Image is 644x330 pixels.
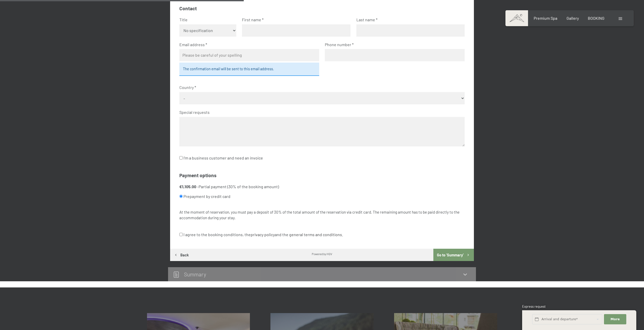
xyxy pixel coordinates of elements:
[179,5,197,12] legend: Contact
[588,16,604,21] a: BOOKING
[433,249,474,261] button: Go to ‘Summary’
[179,49,319,61] input: Please be careful of your spelling
[179,184,465,202] li: - Partial payment (30% of the booking amount)
[179,172,217,179] legend: Payment options
[179,85,461,90] label: Country
[567,16,579,21] a: Gallery
[179,184,196,189] strong: €1,105.00
[325,42,461,47] label: Phone number
[179,195,183,198] input: Prepayment by credit card
[179,209,465,221] div: At the moment of reservation, you must pay a deposit of 30% of the total amount of the reservatio...
[179,17,232,23] label: Title
[179,42,315,47] label: Email address
[312,252,332,256] div: Powered by HGV
[611,317,620,322] span: More
[251,232,275,237] a: privacy policy
[522,304,546,308] span: Express request
[242,17,346,23] label: First name
[179,192,453,201] label: Prepayment by credit card
[179,156,183,159] input: I'm a business customer and need an invoice
[179,63,319,76] div: The confirmation email will be sent to this email address.
[179,109,461,115] label: Special requests
[170,249,192,261] button: Back
[534,16,557,21] a: Premium Spa
[179,233,183,236] input: I agree to the booking conditions, theprivacy policyand the general terms and conditions.
[356,17,461,23] label: Last name
[289,232,342,237] a: general terms and conditions
[179,230,343,239] label: I agree to the booking conditions, the and the .
[604,314,626,325] button: More
[184,271,206,277] h2: Summary
[179,153,263,163] label: I'm a business customer and need an invoice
